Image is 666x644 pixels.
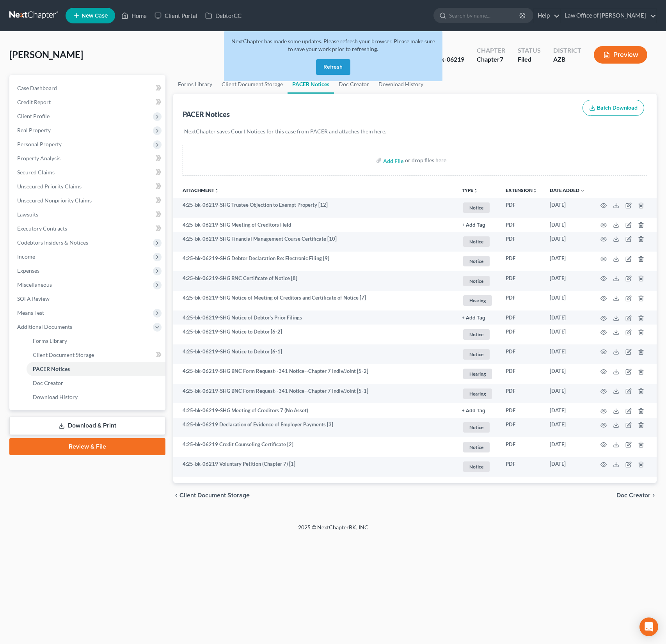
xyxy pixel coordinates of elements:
td: [DATE] [543,291,591,311]
span: Codebtors Insiders & Notices [17,239,88,246]
td: 4:25-bk-06219 Declaration of Evidence of Employer Payments [3] [173,418,456,438]
a: Notice [462,348,493,361]
td: 4:25-bk-06219-SHG Notice to Debtor [6-1] [173,344,456,364]
td: 4:25-bk-06219-SHG Notice of Meeting of Creditors and Certificate of Notice [7] [173,291,456,311]
a: Notice [462,441,493,454]
span: Expenses [17,267,39,274]
a: Notice [462,460,493,473]
a: Hearing [462,294,493,307]
i: unfold_more [473,188,478,193]
a: Client Portal [151,9,201,23]
a: Extensionunfold_more [506,187,537,193]
button: + Add Tag [462,223,485,228]
button: Refresh [316,59,350,75]
span: Notice [463,461,490,472]
a: Hearing [462,387,493,400]
td: PDF [499,198,543,218]
a: Law Office of [PERSON_NAME] [561,9,656,23]
div: 4:25-bk-06219 [423,55,464,64]
span: Means Test [17,309,44,316]
span: Hearing [463,369,492,379]
td: PDF [499,271,543,291]
button: Doc Creator chevron_right [616,492,657,499]
td: PDF [499,457,543,477]
a: Download History [27,390,165,404]
a: Review & File [9,438,165,455]
span: Notice [463,349,490,360]
td: [DATE] [543,344,591,364]
div: AZB [553,55,581,64]
a: Hearing [462,367,493,380]
td: PDF [499,310,543,325]
td: PDF [499,291,543,311]
td: PDF [499,218,543,232]
a: Unsecured Nonpriority Claims [11,193,165,208]
span: [PERSON_NAME] [9,49,83,60]
td: PDF [499,364,543,384]
a: PACER Notices [27,362,165,376]
td: 4:25-bk-06219-SHG Notice to Debtor [6-2] [173,325,456,344]
td: PDF [499,325,543,344]
span: Additional Documents [17,323,72,330]
a: Date Added expand_more [550,187,585,193]
span: Credit Report [17,99,51,105]
a: Download & Print [9,417,165,435]
td: PDF [499,437,543,457]
a: Help [534,9,560,23]
td: [DATE] [543,403,591,417]
a: Lawsuits [11,208,165,222]
span: Notice [463,329,490,340]
td: [DATE] [543,198,591,218]
td: 4:25-bk-06219-SHG Trustee Objection to Exempt Property [12] [173,198,456,218]
span: Secured Claims [17,169,55,176]
a: Executory Contracts [11,222,165,236]
a: Forms Library [27,334,165,348]
td: PDF [499,384,543,404]
td: [DATE] [543,271,591,291]
td: 4:25-bk-06219-SHG BNC Form Request--341 Notice--Chapter 7 Indiv/Joint [5-1] [173,384,456,404]
td: 4:25-bk-06219 Credit Counseling Certificate [2] [173,437,456,457]
td: 4:25-bk-06219-SHG Meeting of Creditors 7 (No Asset) [173,403,456,417]
span: Forms Library [33,337,67,344]
a: Forms Library [173,75,217,94]
div: 2025 © NextChapterBK, INC [111,523,556,538]
div: or drop files here [405,156,446,164]
span: Doc Creator [616,492,650,499]
td: [DATE] [543,364,591,384]
button: Preview [594,46,647,64]
div: Chapter [477,46,505,55]
button: TYPEunfold_more [462,188,478,193]
span: Notice [463,442,490,452]
input: Search by name... [449,8,520,23]
div: Open Intercom Messenger [639,617,658,636]
span: Notice [463,236,490,247]
td: [DATE] [543,437,591,457]
a: Notice [462,201,493,214]
a: Credit Report [11,95,165,109]
a: Attachmentunfold_more [183,187,219,193]
a: + Add Tag [462,221,493,229]
div: PACER Notices [183,110,230,119]
span: Client Profile [17,113,50,119]
a: Case Dashboard [11,81,165,95]
td: PDF [499,418,543,438]
a: Property Analysis [11,151,165,165]
td: [DATE] [543,457,591,477]
a: DebtorCC [201,9,245,23]
span: Notice [463,422,490,433]
td: [DATE] [543,232,591,252]
a: Notice [462,421,493,434]
a: Secured Claims [11,165,165,179]
div: Status [518,46,541,55]
div: Case [423,46,464,55]
span: Unsecured Priority Claims [17,183,82,190]
i: expand_more [580,188,585,193]
td: [DATE] [543,418,591,438]
td: PDF [499,252,543,271]
td: 4:25-bk-06219-SHG Meeting of Creditors Held [173,218,456,232]
a: Notice [462,235,493,248]
a: Doc Creator [27,376,165,390]
td: [DATE] [543,384,591,404]
td: 4:25-bk-06219-SHG BNC Form Request--341 Notice--Chapter 7 Indiv/Joint [5-2] [173,364,456,384]
td: PDF [499,232,543,252]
